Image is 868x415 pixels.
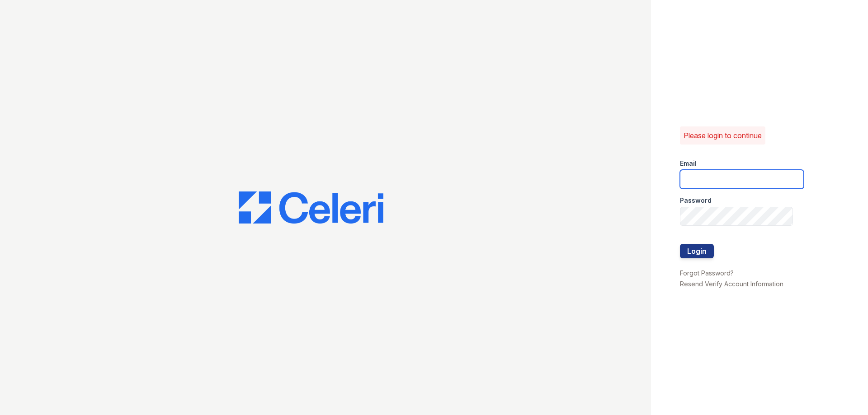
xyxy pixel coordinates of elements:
p: Please login to continue [684,130,762,141]
label: Email [680,159,697,168]
a: Resend Verify Account Information [680,280,783,288]
button: Login [680,244,714,258]
img: CE_Logo_Blue-a8612792a0a2168367f1c8372b55b34899dd931a85d93a1a3d3e32e68fde9ad4.png [239,191,383,224]
label: Password [680,196,712,205]
a: Forgot Password? [680,269,734,277]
